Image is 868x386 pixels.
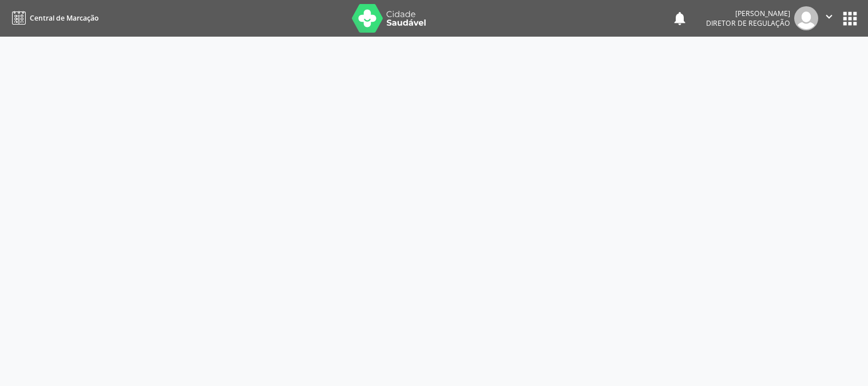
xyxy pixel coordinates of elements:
[706,18,790,28] span: Diretor de regulação
[672,10,688,26] button: notifications
[840,9,860,29] button: apps
[818,6,840,30] button: 
[706,9,790,18] div: [PERSON_NAME]
[8,9,98,27] a: Central de Marcação
[30,13,98,23] span: Central de Marcação
[823,10,835,23] i: 
[794,6,818,30] img: img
